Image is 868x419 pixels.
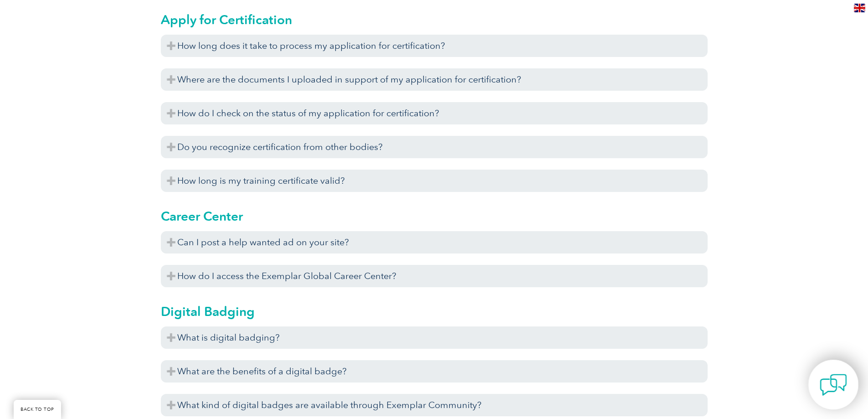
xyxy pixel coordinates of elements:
[161,170,708,192] h3: How long is my training certificate valid?
[161,68,708,91] h3: Where are the documents I uploaded in support of my application for certification?
[161,12,708,27] h2: Apply for Certification
[161,136,708,158] h3: Do you recognize certification from other bodies?
[161,304,708,319] h2: Digital Badging
[14,400,61,419] a: BACK TO TOP
[161,102,708,124] h3: How do I check on the status of my application for certification?
[161,231,708,253] h3: Can I post a help wanted ad on your site?
[161,394,708,416] h3: What kind of digital badges are available through Exemplar Community?
[161,209,708,223] h2: Career Center
[820,371,847,398] img: contact-chat.png
[854,4,865,12] img: en
[161,326,708,349] h3: What is digital badging?
[161,35,708,57] h3: How long does it take to process my application for certification?
[161,360,708,383] h3: What are the benefits of a digital badge?
[161,265,708,287] h3: How do I access the Exemplar Global Career Center?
